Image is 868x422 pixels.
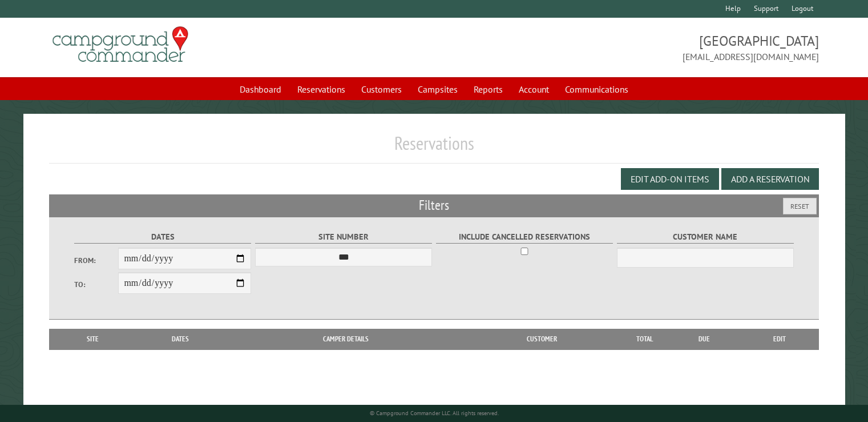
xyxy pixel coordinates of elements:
th: Dates [131,329,230,349]
a: Customers [354,78,409,100]
a: Campsites [411,78,465,100]
label: Include Cancelled Reservations [436,230,613,244]
th: Edit [741,329,819,349]
button: Reset [783,198,817,214]
th: Due [668,329,741,349]
th: Customer [462,329,622,349]
button: Add a Reservation [721,168,819,190]
small: © Campground Commander LLC. All rights reserved. [370,409,499,417]
th: Site [55,329,131,349]
h2: Filters [49,194,819,216]
span: [GEOGRAPHIC_DATA] [EMAIL_ADDRESS][DOMAIN_NAME] [434,31,819,63]
a: Reservations [290,78,352,100]
label: From: [74,255,119,266]
a: Reports [467,78,510,100]
label: Site Number [255,230,433,244]
label: To: [74,279,119,290]
label: Dates [74,230,252,244]
th: Total [622,329,668,349]
label: Customer Name [617,230,794,244]
a: Account [512,78,556,100]
h1: Reservations [49,132,819,164]
button: Edit Add-on Items [621,168,719,190]
img: Campground Commander [49,22,192,67]
a: Dashboard [233,78,288,100]
a: Communications [558,78,635,100]
th: Camper Details [230,329,462,349]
